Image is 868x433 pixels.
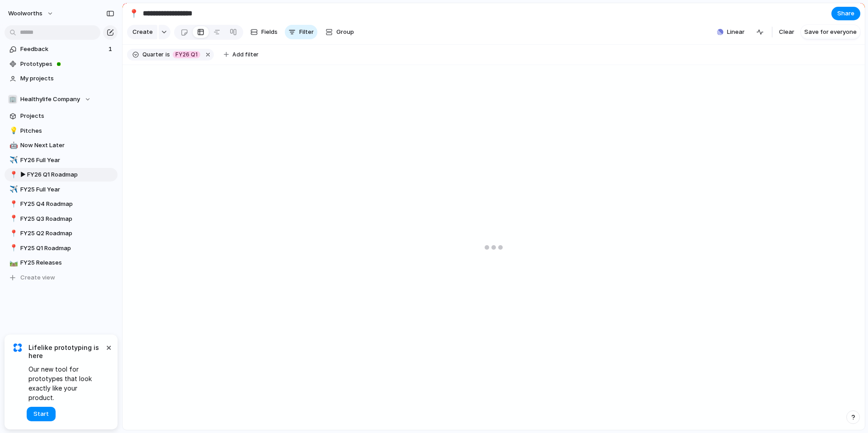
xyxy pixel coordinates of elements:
[142,51,164,59] span: Quarter
[9,170,16,180] div: 📍
[20,229,114,238] span: FY25 Q2 Roadmap
[165,51,170,59] span: is
[8,126,17,135] button: 💡
[8,185,17,194] button: ✈️
[5,72,118,85] a: My projects
[727,28,745,37] span: Linear
[20,244,114,253] span: FY25 Q1 Roadmap
[20,112,114,121] span: Projects
[5,212,118,226] a: 📍FY25 Q3 Roadmap
[20,60,114,69] span: Prototypes
[28,344,104,360] span: Lifelike prototyping is here
[4,6,58,21] button: woolworths
[20,258,114,267] span: FY25 Releases
[9,155,16,165] div: ✈️
[9,228,16,239] div: 📍
[261,28,278,37] span: Fields
[5,227,118,240] a: 📍FY25 Q2 Roadmap
[8,156,17,165] button: ✈️
[9,126,16,136] div: 💡
[299,28,314,37] span: Filter
[28,364,104,402] span: Our new tool for prototypes that look exactly like your product.
[20,200,114,209] span: FY25 Q4 Roadmap
[801,25,860,39] button: Save for everyone
[8,95,17,104] div: 🏢
[5,139,118,152] a: 🤖Now Next Later
[5,93,118,106] button: 🏢Healthylife Company
[9,214,16,224] div: 📍
[20,126,114,135] span: Pitches
[218,48,264,61] button: Add filter
[9,258,16,268] div: 🛤️
[9,140,16,151] div: 🤖
[20,74,114,83] span: My projects
[336,28,354,37] span: Group
[8,244,17,253] button: 📍
[775,25,798,39] button: Clear
[9,184,16,195] div: ✈️
[20,170,114,179] span: ▶︎ FY26 Q1 Roadmap
[20,95,80,104] span: Healthylife Company
[5,183,118,196] a: ✈️FY25 Full Year
[9,199,16,210] div: 📍
[171,50,202,60] button: FY26 Q1
[108,45,114,54] span: 1
[20,45,106,54] span: Feedback
[129,7,139,19] div: 📍
[20,214,114,223] span: FY25 Q3 Roadmap
[33,410,49,419] span: Start
[20,141,114,150] span: Now Next Later
[713,25,748,39] button: Linear
[5,109,118,123] a: Projects
[8,214,17,223] button: 📍
[8,170,17,179] button: 📍
[8,229,17,238] button: 📍
[5,256,118,270] a: 🛤️FY25 Releases
[9,243,16,253] div: 📍
[8,200,17,209] button: 📍
[5,242,118,255] a: 📍FY25 Q1 Roadmap
[127,25,157,39] button: Create
[5,197,118,211] a: 📍FY25 Q4 Roadmap
[8,141,17,150] button: 🤖
[247,25,281,39] button: Fields
[285,25,317,39] button: Filter
[5,154,118,167] a: ✈️FY26 Full Year
[837,9,854,18] span: Share
[132,28,153,37] span: Create
[5,168,118,182] a: 📍▶︎ FY26 Q1 Roadmap
[175,51,198,59] span: FY26 Q1
[27,407,56,421] button: Start
[5,42,118,56] a: Feedback1
[8,9,42,18] span: woolworths
[321,25,359,39] button: Group
[20,185,114,194] span: FY25 Full Year
[232,51,259,59] span: Add filter
[8,258,17,267] button: 🛤️
[20,156,114,165] span: FY26 Full Year
[831,7,860,20] button: Share
[164,50,172,60] button: is
[804,28,857,37] span: Save for everyone
[127,6,141,21] button: 📍
[20,273,55,282] span: Create view
[779,28,794,37] span: Clear
[103,342,114,353] button: Dismiss
[5,271,118,284] button: Create view
[5,124,118,138] a: 💡Pitches
[5,57,118,71] a: Prototypes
